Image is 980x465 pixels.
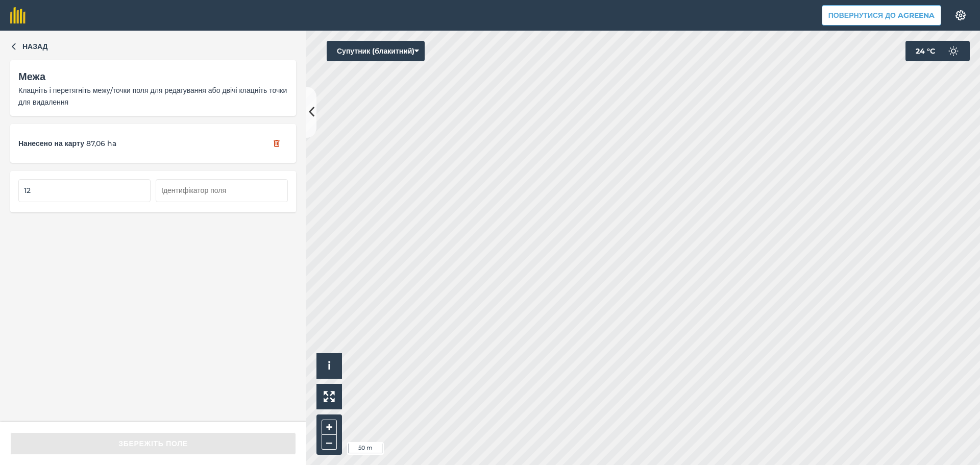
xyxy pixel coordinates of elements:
[10,432,296,455] button: ЗБЕРЕЖІТЬ ПОЛЕ
[10,41,48,52] button: Назад
[18,68,288,85] div: Межа
[322,435,337,450] button: –
[324,391,335,402] img: Four arrows, one pointing top left, one top right, one bottom right and the last bottom left
[10,7,26,23] img: fieldmargin Логотип
[86,138,116,149] span: 87,06 ha
[327,41,425,61] button: Супутник (блакитний)
[822,5,941,26] button: Повернутися до Agreena
[18,179,151,202] input: Назва поля
[22,41,48,52] span: Назад
[328,359,331,372] span: i
[954,10,967,20] img: A cog icon
[316,353,342,379] button: i
[943,41,964,61] img: svg+xml;base64,PD94bWwgdmVyc2lvbj0iMS4wIiBlbmNvZGluZz0idXRmLTgiPz4KPCEtLSBHZW5lcmF0b3I6IEFkb2JlIE...
[322,420,337,435] button: +
[905,41,970,61] button: 24 °C
[18,138,84,149] span: Нанесено на карту
[916,41,935,61] span: 24 ° C
[156,179,288,202] input: Ідентифікатор поля
[18,86,287,106] span: Клацніть і перетягніть межу/точки поля для редагування або двічі клацніть точки для видалення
